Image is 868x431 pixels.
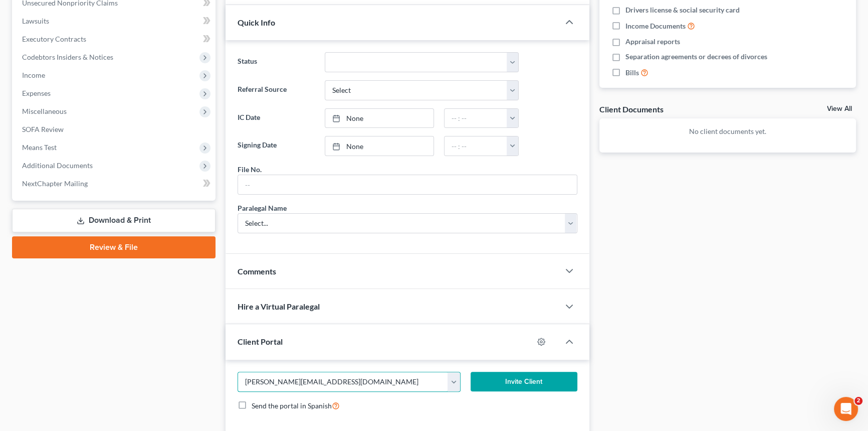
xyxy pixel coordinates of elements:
span: Quick Info [238,18,275,27]
a: Download & Print [12,209,215,232]
a: None [325,136,433,156]
span: 2 [854,397,862,405]
span: Codebtors Insiders & Notices [22,53,113,61]
span: NextChapter Mailing [22,179,88,188]
input: -- : -- [445,136,508,156]
span: Drivers license & social security card [625,5,740,15]
a: NextChapter Mailing [14,175,215,193]
span: Client Portal [238,337,283,346]
span: Appraisal reports [625,37,680,47]
input: -- [238,175,577,194]
span: Send the portal in Spanish [252,401,332,410]
a: None [325,109,433,128]
span: Expenses [22,89,51,97]
div: Client Documents [599,104,664,114]
span: Income Documents [625,21,686,31]
span: Income [22,71,45,79]
a: Executory Contracts [14,30,215,48]
span: SOFA Review [22,125,64,133]
span: Bills [625,68,639,78]
a: Lawsuits [14,12,215,30]
span: Hire a Virtual Paralegal [238,302,320,311]
span: Additional Documents [22,161,93,170]
label: IC Date [233,108,320,128]
a: SOFA Review [14,120,215,138]
span: Separation agreements or decrees of divorces [625,52,767,62]
input: -- : -- [445,109,508,128]
p: No client documents yet. [607,126,848,136]
div: Paralegal Name [238,203,287,213]
label: Referral Source [233,80,320,100]
input: Enter email [238,372,448,391]
span: Miscellaneous [22,107,67,115]
span: Means Test [22,143,57,152]
div: File No. [238,164,262,175]
label: Status [233,52,320,72]
span: Comments [238,266,276,276]
span: Executory Contracts [22,35,86,43]
a: Review & File [12,236,215,258]
label: Signing Date [233,136,320,156]
iframe: Intercom live chat [834,397,858,421]
span: Lawsuits [22,17,49,25]
a: View All [827,105,852,112]
button: Invite Client [471,372,577,392]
